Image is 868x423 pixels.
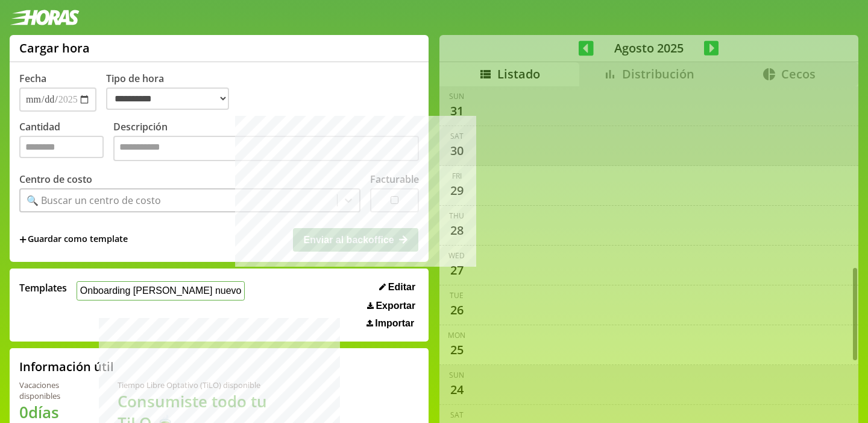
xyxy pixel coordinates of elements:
[19,380,89,401] div: Vacaciones disponibles
[19,233,27,246] span: +
[19,281,67,294] span: Templates
[19,40,90,56] h1: Cargar hora
[19,72,46,85] label: Fecha
[19,173,92,186] label: Centro de costo
[118,380,294,390] div: Tiempo Libre Optativo (TiLO) disponible
[27,194,161,207] div: 🔍 Buscar un centro de costo
[19,120,113,164] label: Cantidad
[375,318,414,329] span: Importar
[10,10,80,25] img: logotipo
[363,300,419,312] button: Exportar
[106,72,239,112] label: Tipo de hora
[113,136,419,161] textarea: Descripción
[106,87,229,110] select: Tipo de hora
[376,281,419,293] button: Editar
[19,401,89,423] h1: 0 días
[19,358,114,375] h2: Información útil
[19,233,128,246] span: +Guardar como template
[370,173,419,186] label: Facturable
[376,301,415,311] span: Exportar
[77,281,245,300] button: Onboarding [PERSON_NAME] nuevo
[388,282,415,293] span: Editar
[19,136,104,158] input: Cantidad
[113,120,419,164] label: Descripción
